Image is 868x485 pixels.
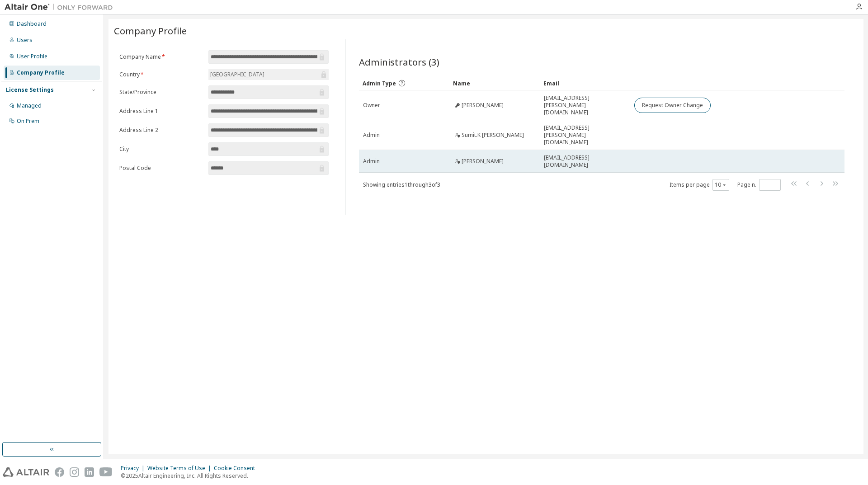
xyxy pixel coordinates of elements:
div: Name [453,76,536,90]
img: linkedin.svg [85,467,94,477]
span: Admin [363,158,380,165]
div: Company Profile [17,69,65,76]
div: Privacy [121,465,147,472]
span: Items per page [670,179,729,191]
span: Sumit.K [PERSON_NAME] [462,132,524,139]
div: Managed [17,102,42,109]
div: Email [543,76,627,90]
span: Admin [363,132,380,139]
img: instagram.svg [70,467,79,477]
span: [EMAIL_ADDRESS][PERSON_NAME][DOMAIN_NAME] [544,94,626,116]
button: Request Owner Change [634,98,711,113]
span: Page n. [737,179,781,191]
span: Showing entries 1 through 3 of 3 [363,181,440,188]
div: Users [17,37,33,44]
div: [GEOGRAPHIC_DATA] [208,69,329,80]
img: altair_logo.svg [3,467,49,477]
span: [PERSON_NAME] [462,102,504,109]
label: City [119,146,203,153]
span: [EMAIL_ADDRESS][DOMAIN_NAME] [544,154,626,169]
p: © 2025 Altair Engineering, Inc. All Rights Reserved. [121,472,260,480]
span: [PERSON_NAME] [462,158,504,165]
label: Company Name [119,53,203,61]
div: Cookie Consent [214,465,260,472]
label: State/Province [119,89,203,96]
div: [GEOGRAPHIC_DATA] [209,70,266,80]
div: License Settings [6,86,54,94]
button: 10 [715,181,727,188]
img: Altair One [5,3,118,12]
img: youtube.svg [99,467,113,477]
span: Administrators (3) [359,56,439,68]
div: Website Terms of Use [147,465,214,472]
img: facebook.svg [55,467,64,477]
label: Address Line 2 [119,127,203,134]
div: On Prem [17,118,39,125]
span: Owner [363,102,380,109]
div: User Profile [17,53,47,60]
span: Company Profile [114,24,187,37]
span: [EMAIL_ADDRESS][PERSON_NAME][DOMAIN_NAME] [544,124,626,146]
label: Country [119,71,203,78]
div: Dashboard [17,20,47,28]
label: Address Line 1 [119,108,203,115]
span: Admin Type [363,80,396,87]
label: Postal Code [119,165,203,172]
